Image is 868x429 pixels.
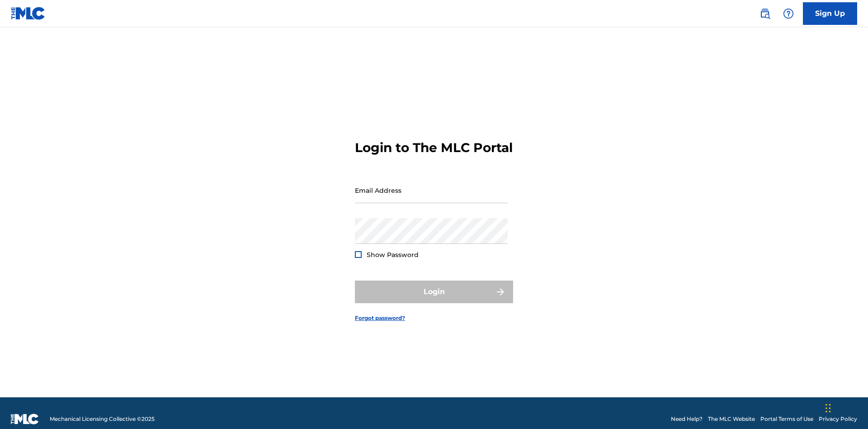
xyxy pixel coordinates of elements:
[783,8,794,19] img: help
[708,415,755,423] a: The MLC Website
[760,415,813,423] a: Portal Terms of Use
[756,5,774,23] a: Public Search
[671,415,703,423] a: Need Help?
[823,386,868,429] iframe: Chat Widget
[779,5,797,23] div: Help
[826,395,831,422] div: Drag
[803,2,857,25] a: Sign Up
[819,415,857,423] a: Privacy Policy
[355,140,513,156] h3: Login to The MLC Portal
[11,7,46,20] img: MLC Logo
[367,251,419,259] span: Show Password
[355,314,405,322] a: Forgot password?
[11,414,39,424] img: logo
[50,415,155,423] span: Mechanical Licensing Collective © 2025
[759,8,770,19] img: search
